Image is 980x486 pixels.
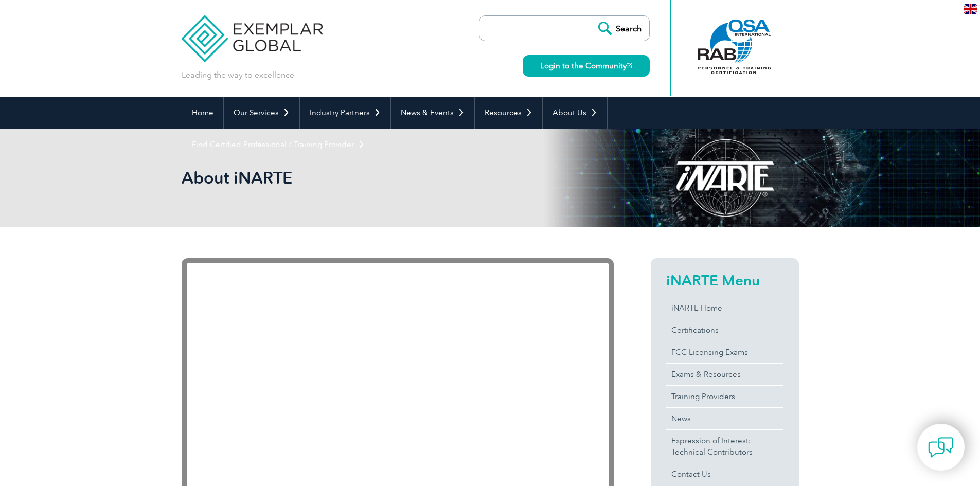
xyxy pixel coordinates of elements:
[593,16,649,41] input: Search
[182,129,375,160] a: Find Certified Professional / Training Provider
[666,319,783,341] a: Certifications
[182,170,614,186] h2: About iNARTE
[964,4,977,14] img: en
[666,297,783,319] a: iNARTE Home
[182,69,294,81] p: Leading the way to excellence
[300,97,390,129] a: Industry Partners
[666,430,783,463] a: Expression of Interest:Technical Contributors
[543,97,607,129] a: About Us
[182,97,223,129] a: Home
[224,97,299,129] a: Our Services
[666,386,783,407] a: Training Providers
[475,97,542,129] a: Resources
[928,435,954,460] img: contact-chat.png
[391,97,474,129] a: News & Events
[666,364,783,385] a: Exams & Resources
[523,55,650,77] a: Login to the Community
[666,341,783,363] a: FCC Licensing Exams
[666,463,783,485] a: Contact Us
[666,272,783,289] h2: iNARTE Menu
[627,63,632,68] img: open_square.png
[666,408,783,429] a: News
